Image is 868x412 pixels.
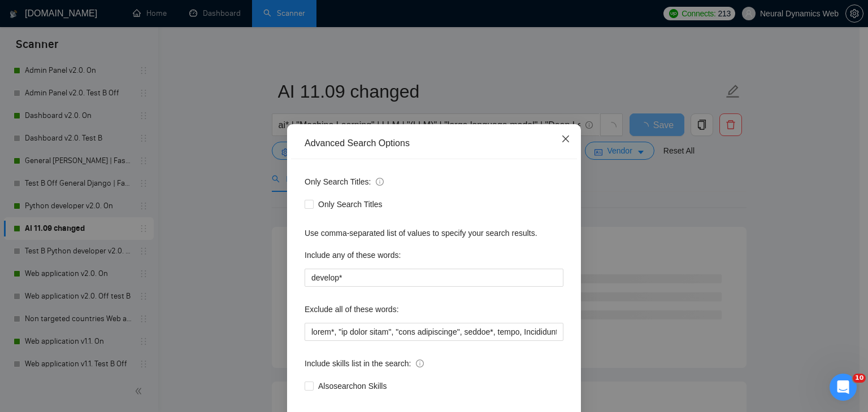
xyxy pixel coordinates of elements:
span: Only Search Titles [314,198,387,211]
label: Exclude all of these words: [305,300,399,318]
span: Only Search Titles: [305,176,384,188]
span: info-circle [416,360,424,367]
div: Use comma-separated list of values to specify your search results. [305,227,563,239]
span: close [561,134,570,143]
span: Also search on Skills [314,380,391,392]
span: 10 [853,374,866,383]
label: Include any of these words: [305,246,401,264]
iframe: Intercom live chat [830,374,857,401]
div: Advanced Search Options [305,137,563,150]
span: Include skills list in the search: [305,357,424,370]
span: info-circle [376,178,384,186]
button: Close [550,124,581,155]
